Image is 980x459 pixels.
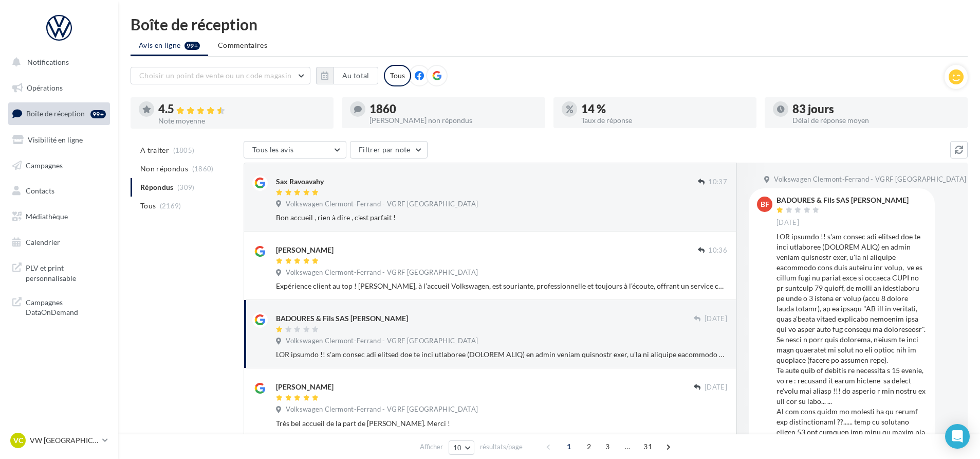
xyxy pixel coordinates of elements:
a: Contacts [6,180,112,202]
span: A traiter [140,145,169,155]
span: 10:36 [708,246,727,255]
span: VC [13,435,23,446]
div: Open Intercom Messenger [945,424,970,449]
div: 1860 [369,103,537,115]
span: Boîte de réception [26,109,85,118]
span: 10 [453,444,462,452]
div: [PERSON_NAME] non répondus [369,117,537,124]
button: Au total [316,67,378,84]
span: Tous les avis [252,145,294,154]
div: BADOURES & Fils SAS [PERSON_NAME] [776,197,909,204]
span: 10:37 [708,178,727,187]
button: Notifications [6,51,108,73]
div: Délai de réponse moyen [792,117,959,124]
button: Tous les avis [244,141,346,158]
div: Taux de réponse [581,117,748,124]
a: PLV et print personnalisable [6,257,112,287]
a: Opérations [6,77,112,99]
span: (1860) [192,165,214,173]
div: Bon accueil , rien à dire , c'est parfait ! [276,213,727,223]
span: Volkswagen Clermont-Ferrand - VGRF [GEOGRAPHIC_DATA] [286,268,478,277]
span: 2 [581,438,597,455]
span: Choisir un point de vente ou un code magasin [139,71,291,80]
span: 31 [639,438,656,455]
span: Non répondus [140,164,188,174]
div: 83 jours [792,103,959,115]
span: Calendrier [26,238,60,246]
div: Tous [384,65,411,86]
span: Volkswagen Clermont-Ferrand - VGRF [GEOGRAPHIC_DATA] [286,405,478,414]
div: Expérience client au top ! [PERSON_NAME], à l’accueil Volkswagen, est souriante, professionnelle ... [276,281,727,291]
div: 4.5 [158,103,325,115]
a: Campagnes DataOnDemand [6,291,112,322]
span: (1805) [173,146,195,154]
a: VC VW [GEOGRAPHIC_DATA] [8,431,110,450]
span: Contacts [26,186,54,195]
button: Choisir un point de vente ou un code magasin [131,67,310,84]
span: Opérations [27,83,63,92]
div: Très bel accueil de la part de [PERSON_NAME]. Merci ! [276,418,727,429]
span: [DATE] [705,383,727,392]
span: Médiathèque [26,212,68,221]
span: Afficher [420,442,443,452]
span: Volkswagen Clermont-Ferrand - VGRF [GEOGRAPHIC_DATA] [774,175,966,184]
button: Filtrer par note [350,141,428,158]
span: résultats/page [480,442,523,452]
span: Commentaires [218,40,267,50]
a: Boîte de réception99+ [6,102,112,125]
span: Notifications [27,58,69,66]
div: [PERSON_NAME] [276,245,334,255]
div: Sax Ravoavahy [276,176,324,187]
span: (2169) [160,202,181,210]
span: ... [619,438,636,455]
div: 14 % [581,103,748,115]
a: Médiathèque [6,206,112,227]
div: 99+ [90,110,106,118]
a: Visibilité en ligne [6,129,112,151]
span: Tous [140,201,156,211]
span: Volkswagen Clermont-Ferrand - VGRF [GEOGRAPHIC_DATA] [286,337,478,346]
div: LOR ipsumdo !! s'am consec adi elitsed doe te inci utlaboree (DOLOREM ALIQ) en admin veniam quisn... [276,349,727,360]
div: BADOURES & Fils SAS [PERSON_NAME] [276,313,408,324]
span: PLV et print personnalisable [26,261,106,283]
a: Campagnes [6,155,112,176]
span: BF [761,199,769,209]
div: [PERSON_NAME] [276,382,334,392]
div: Note moyenne [158,117,325,125]
p: VW [GEOGRAPHIC_DATA] [30,435,98,446]
a: Calendrier [6,232,112,253]
button: Au total [334,67,378,84]
span: 3 [599,438,616,455]
span: Campagnes [26,161,63,169]
span: Campagnes DataOnDemand [26,295,106,317]
span: Visibilité en ligne [28,135,83,144]
span: [DATE] [776,218,799,227]
div: Boîte de réception [131,16,968,32]
button: 10 [449,440,475,455]
span: [DATE] [705,314,727,324]
span: Volkswagen Clermont-Ferrand - VGRF [GEOGRAPHIC_DATA] [286,200,478,209]
span: 1 [561,438,577,455]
